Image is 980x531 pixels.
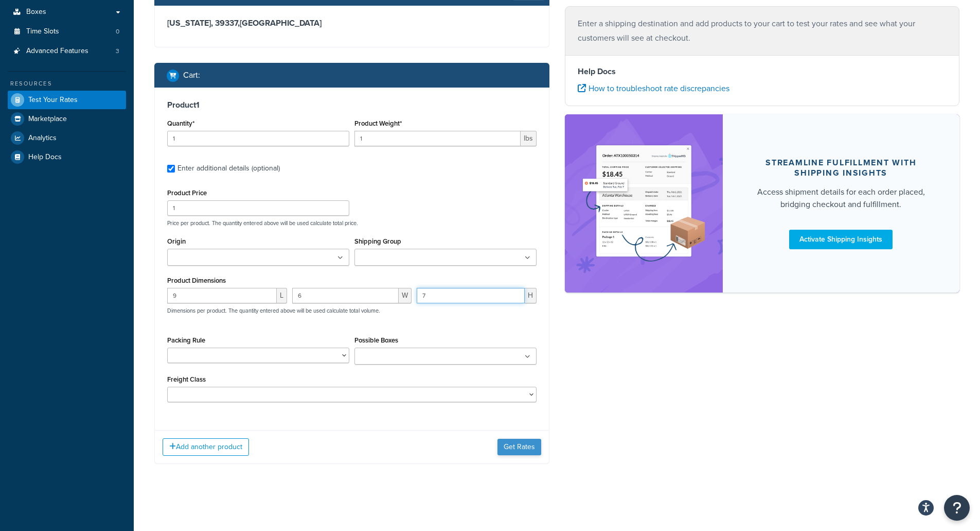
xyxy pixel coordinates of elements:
li: Advanced Features [8,42,126,61]
h4: Help Docs [578,65,947,78]
span: lbs [521,131,537,146]
a: Analytics [8,129,126,147]
label: Freight Class [167,375,206,383]
a: Advanced Features3 [8,42,126,61]
h3: [US_STATE], 39337 , [GEOGRAPHIC_DATA] [167,18,537,28]
button: Open Resource Center [944,495,970,521]
p: Price per product. The quantity entered above will be used calculate total price. [165,219,539,227]
input: 0.0 [167,131,349,146]
span: L [277,288,287,303]
div: Enter additional details (optional) [177,161,280,176]
img: feature-image-si-e24932ea9b9fcd0ff835db86be1ff8d589347e8876e1638d903ea230a36726be.png [580,130,707,277]
a: Boxes [8,3,126,22]
div: Streamline Fulfillment with Shipping Insights [747,158,935,178]
label: Quantity* [167,119,194,127]
button: Add another product [163,438,249,456]
a: How to troubleshoot rate discrepancies [578,82,729,94]
span: Boxes [26,8,46,16]
label: Shipping Group [354,237,401,245]
span: Test Your Rates [28,96,78,105]
h3: Product 1 [167,100,537,110]
span: Marketplace [28,115,67,124]
span: H [525,288,537,303]
span: W [399,288,412,303]
a: Marketplace [8,110,126,128]
label: Product Weight* [354,119,402,127]
h2: Cart : [183,71,200,80]
label: Origin [167,237,186,245]
input: 0.00 [354,131,521,146]
div: Resources [8,79,126,88]
label: Possible Boxes [354,336,398,344]
label: Product Dimensions [167,277,226,284]
div: Access shipment details for each order placed, bridging checkout and fulfillment. [747,186,935,211]
a: Help Docs [8,148,126,166]
input: Enter additional details (optional) [167,165,175,173]
span: 0 [116,27,119,36]
p: Enter a shipping destination and add products to your cart to test your rates and see what your c... [578,16,947,45]
p: Dimensions per product. The quantity entered above will be used calculate total volume. [165,307,380,314]
label: Packing Rule [167,336,205,344]
span: Analytics [28,134,57,143]
a: Activate Shipping Insights [789,230,893,249]
li: Time Slots [8,22,126,41]
span: 3 [116,47,119,56]
span: Advanced Features [26,47,88,56]
span: Help Docs [28,153,62,162]
button: Get Rates [497,439,541,455]
a: Test Your Rates [8,91,126,109]
a: Time Slots0 [8,22,126,41]
span: Time Slots [26,27,59,36]
label: Product Price [167,189,207,197]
